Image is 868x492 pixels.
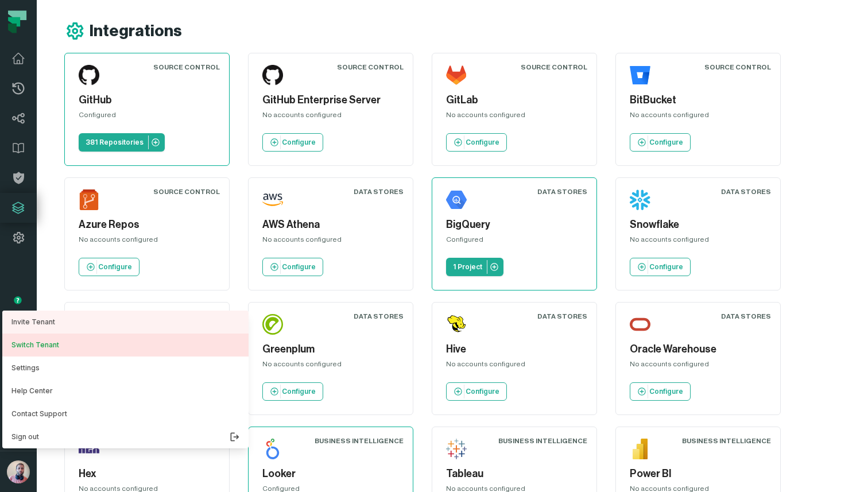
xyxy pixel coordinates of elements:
h5: Azure Repos [79,217,215,233]
div: No accounts configured [262,235,399,249]
div: Data Stores [721,187,771,196]
div: Data Stores [354,187,404,196]
h5: Hex [79,466,215,482]
img: BitBucket [630,65,650,86]
h5: Snowflake [630,217,766,233]
h5: GitLab [446,92,583,108]
p: Configure [649,387,683,396]
div: No accounts configured [79,235,215,249]
a: Configure [262,133,323,152]
div: Source Control [153,187,220,196]
p: Configure [282,138,316,147]
a: Configure [262,382,323,401]
div: No accounts configured [630,235,766,249]
h5: Tableau [446,466,583,482]
img: avatar of Idan Shabi [7,460,30,483]
h5: Hive [446,342,583,357]
img: Hex [79,439,99,459]
h5: Oracle Warehouse [630,342,766,357]
p: 381 Repositories [86,138,144,147]
a: Help Center [2,379,249,402]
div: Data Stores [537,312,587,321]
a: 381 Repositories [79,133,165,152]
h5: BigQuery [446,217,583,233]
p: Configure [649,262,683,272]
div: No accounts configured [262,359,399,373]
img: Looker [262,439,283,459]
h5: BitBucket [630,92,766,108]
h1: Integrations [90,21,182,41]
img: Power BI [630,439,650,459]
a: Invite Tenant [2,311,249,334]
button: Settings [2,357,249,379]
img: Snowflake [630,189,650,210]
div: Source Control [337,63,404,72]
img: GitLab [446,65,467,86]
img: GitHub Enterprise Server [262,65,283,86]
img: GitHub [79,65,99,86]
div: Source Control [153,63,220,72]
h5: Looker [262,466,399,482]
p: Configure [466,387,499,396]
p: 1 Project [453,262,482,272]
div: Data Stores [721,312,771,321]
div: Source Control [521,63,587,72]
a: Configure [630,258,691,276]
img: BigQuery [446,189,467,210]
div: avatar of Idan Shabi [2,311,249,448]
img: AWS Athena [262,189,283,210]
p: Configure [649,138,683,147]
div: No accounts configured [630,359,766,373]
a: Configure [630,382,691,401]
div: Data Stores [537,187,587,196]
img: Hive [446,314,467,335]
div: Business Intelligence [682,436,771,445]
div: Configured [79,110,215,124]
a: Contact Support [2,402,249,425]
p: Configure [466,138,499,147]
a: 1 Project [446,258,503,276]
a: Configure [79,258,139,276]
h5: AWS Athena [262,217,399,233]
div: Business Intelligence [315,436,404,445]
button: Switch Tenant [2,334,249,357]
div: Business Intelligence [498,436,587,445]
div: Source Control [704,63,771,72]
a: Configure [630,133,691,152]
h5: GitHub [79,92,215,108]
a: Configure [262,258,323,276]
div: No accounts configured [262,110,399,124]
h5: Power BI [630,466,766,482]
h5: Greenplum [262,342,399,357]
div: No accounts configured [446,110,583,124]
div: No accounts configured [446,359,583,373]
div: No accounts configured [630,110,766,124]
img: Oracle Warehouse [630,314,650,335]
div: Configured [446,235,583,249]
p: Configure [282,262,316,272]
p: Configure [98,262,132,272]
img: Azure Repos [79,189,99,210]
a: Configure [446,133,507,152]
a: Configure [446,382,507,401]
img: Greenplum [262,314,283,335]
button: Sign out [2,425,249,448]
p: Configure [282,387,316,396]
div: Data Stores [354,312,404,321]
h5: GitHub Enterprise Server [262,92,399,108]
img: Tableau [446,439,467,459]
